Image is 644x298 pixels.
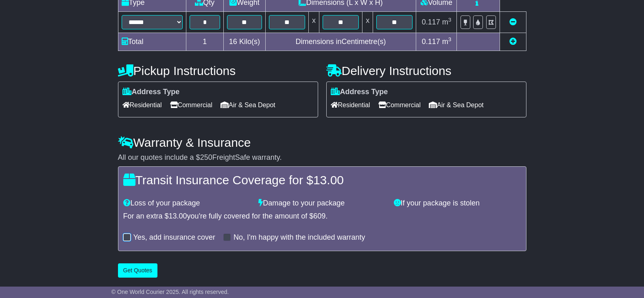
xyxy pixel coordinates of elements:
span: Air & Sea Depot [220,99,275,111]
td: Total [118,33,186,51]
sup: 3 [448,36,452,42]
span: 250 [200,153,212,161]
div: All our quotes include a $ FreightSafe warranty. [118,153,526,162]
label: Address Type [122,88,180,97]
td: 1 [186,33,224,51]
span: 13.00 [169,212,187,220]
h4: Warranty & Insurance [118,136,526,149]
label: No, I'm happy with the included warranty [234,233,365,242]
label: Address Type [331,88,388,97]
span: Residential [331,99,370,111]
h4: Delivery Instructions [326,64,526,77]
span: 0.117 [422,18,440,26]
button: Get Quotes [118,263,158,278]
h4: Pickup Instructions [118,64,318,77]
h4: Transit Insurance Coverage for $ [123,173,521,187]
td: x [362,12,373,33]
span: Commercial [378,99,421,111]
span: Residential [122,99,162,111]
span: 16 [229,38,237,46]
span: 609 [313,212,325,220]
td: Dimensions in Centimetre(s) [265,33,416,51]
div: If your package is stolen [390,199,525,208]
td: Kilo(s) [224,33,266,51]
div: For an extra $ you're fully covered for the amount of $ . [123,212,521,221]
sup: 3 [448,17,452,23]
label: Yes, add insurance cover [133,233,215,242]
span: m [442,18,452,26]
span: m [442,38,452,46]
span: Commercial [170,99,212,111]
td: x [308,12,319,33]
span: 0.117 [422,38,440,46]
div: Loss of your package [119,199,255,208]
span: © One World Courier 2025. All rights reserved. [111,289,229,295]
a: Add new item [509,38,517,46]
span: Air & Sea Depot [429,99,484,111]
a: Remove this item [509,18,517,26]
span: 13.00 [313,173,344,187]
div: Damage to your package [254,199,390,208]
